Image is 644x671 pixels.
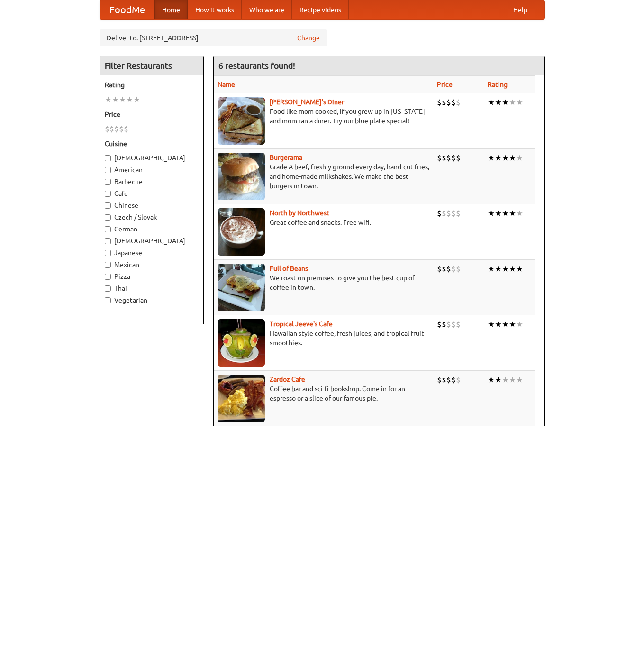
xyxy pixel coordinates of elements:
[456,319,461,330] li: $
[446,375,451,385] li: $
[442,97,446,108] li: $
[100,29,327,46] div: Deliver to: [STREET_ADDRESS]
[105,212,199,222] label: Czech / Slovak
[437,264,442,274] li: $
[218,208,265,256] img: north.jpg
[105,153,199,163] label: [DEMOGRAPHIC_DATA]
[509,375,516,385] li: ★
[105,274,111,280] input: Pizza
[105,250,111,256] input: Japanese
[502,264,509,274] li: ★
[105,226,111,232] input: German
[451,153,456,163] li: $
[456,375,461,385] li: $
[516,97,523,108] li: ★
[502,208,509,219] li: ★
[488,208,495,219] li: ★
[488,97,495,108] li: ★
[456,97,461,108] li: $
[516,153,523,163] li: ★
[297,33,320,43] a: Change
[437,81,453,88] a: Price
[105,177,199,186] label: Barbecue
[488,319,495,330] li: ★
[495,375,502,385] li: ★
[516,319,523,330] li: ★
[446,264,451,274] li: $
[105,202,111,209] input: Chinese
[218,329,429,348] p: Hawaiian style coffee, fresh juices, and tropical fruit smoothies.
[437,97,442,108] li: $
[112,94,119,105] li: ★
[126,94,133,105] li: ★
[270,265,308,272] b: Full of Beans
[456,264,461,274] li: $
[133,94,140,105] li: ★
[451,97,456,108] li: $
[105,248,199,257] label: Japanese
[502,97,509,108] li: ★
[105,214,111,221] input: Czech / Slovak
[105,94,112,105] li: ★
[292,0,349,19] a: Recipe videos
[218,61,295,70] ng-pluralize: 6 restaurants found!
[451,375,456,385] li: $
[516,264,523,274] li: ★
[105,155,111,161] input: [DEMOGRAPHIC_DATA]
[105,139,199,148] h5: Cuisine
[270,154,302,161] a: Burgerama
[456,208,461,219] li: $
[509,319,516,330] li: ★
[495,264,502,274] li: ★
[114,124,119,134] li: $
[442,375,446,385] li: $
[437,319,442,330] li: $
[105,224,199,234] label: German
[488,264,495,274] li: ★
[451,319,456,330] li: $
[105,238,111,244] input: [DEMOGRAPHIC_DATA]
[218,81,235,88] a: Name
[105,295,199,305] label: Vegetarian
[502,153,509,163] li: ★
[509,208,516,219] li: ★
[495,97,502,108] li: ★
[270,320,333,328] a: Tropical Jeeve's Cafe
[442,153,446,163] li: $
[105,165,199,175] label: American
[105,284,199,293] label: Thai
[495,319,502,330] li: ★
[105,285,111,292] input: Thai
[488,81,508,88] a: Rating
[105,80,199,90] h5: Rating
[270,98,344,106] a: [PERSON_NAME]'s Diner
[105,201,199,210] label: Chinese
[509,97,516,108] li: ★
[188,0,242,19] a: How it works
[218,162,429,191] p: Grade A beef, freshly ground every day, hand-cut fries, and home-made milkshakes. We make the bes...
[516,375,523,385] li: ★
[242,0,292,19] a: Who we are
[124,124,128,134] li: $
[270,376,305,383] a: Zardoz Cafe
[218,97,265,145] img: sallys.jpg
[218,375,265,422] img: zardoz.jpg
[446,319,451,330] li: $
[270,209,329,217] a: North by Northwest
[100,0,154,19] a: FoodMe
[516,208,523,219] li: ★
[218,218,429,227] p: Great coffee and snacks. Free wifi.
[495,208,502,219] li: ★
[105,236,199,246] label: [DEMOGRAPHIC_DATA]
[506,0,535,19] a: Help
[105,272,199,281] label: Pizza
[100,56,203,75] h4: Filter Restaurants
[509,153,516,163] li: ★
[495,153,502,163] li: ★
[105,262,111,268] input: Mexican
